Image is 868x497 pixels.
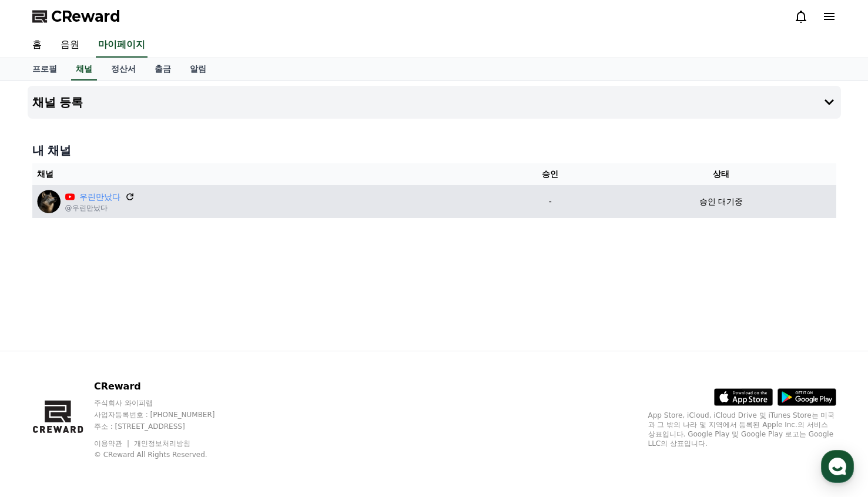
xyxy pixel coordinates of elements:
[79,191,120,203] a: 우린만났다
[28,86,841,119] button: 채널 등록
[65,203,135,213] p: @우린만났다
[23,58,66,80] a: 프로필
[182,390,196,399] span: 설정
[180,58,216,80] a: 알림
[32,96,83,109] h4: 채널 등록
[94,450,237,459] p: © CReward All Rights Reserved.
[23,33,51,58] a: 홈
[102,58,145,80] a: 정산서
[78,372,152,402] a: 대화
[152,372,226,402] a: 설정
[108,391,122,400] span: 대화
[96,33,148,58] a: 마이페이지
[94,439,131,448] a: 이용약관
[94,398,237,408] p: 주식회사 와이피랩
[37,390,44,399] span: 홈
[32,7,120,26] a: CReward
[94,380,237,394] p: CReward
[4,372,78,402] a: 홈
[51,33,89,58] a: 음원
[51,7,120,26] span: CReward
[648,411,836,448] p: App Store, iCloud, iCloud Drive 및 iTunes Store는 미국과 그 밖의 나라 및 지역에서 등록된 Apple Inc.의 서비스 상표입니다. Goo...
[606,163,836,185] th: 상태
[145,58,180,80] a: 출금
[37,190,61,213] img: 우린만났다
[699,196,743,208] p: 승인 대기중
[32,142,836,159] h4: 내 채널
[494,163,606,185] th: 승인
[94,410,237,419] p: 사업자등록번호 : [PHONE_NUMBER]
[94,422,237,431] p: 주소 : [STREET_ADDRESS]
[134,439,190,448] a: 개인정보처리방침
[32,163,495,185] th: 채널
[499,196,601,208] p: -
[71,58,97,80] a: 채널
